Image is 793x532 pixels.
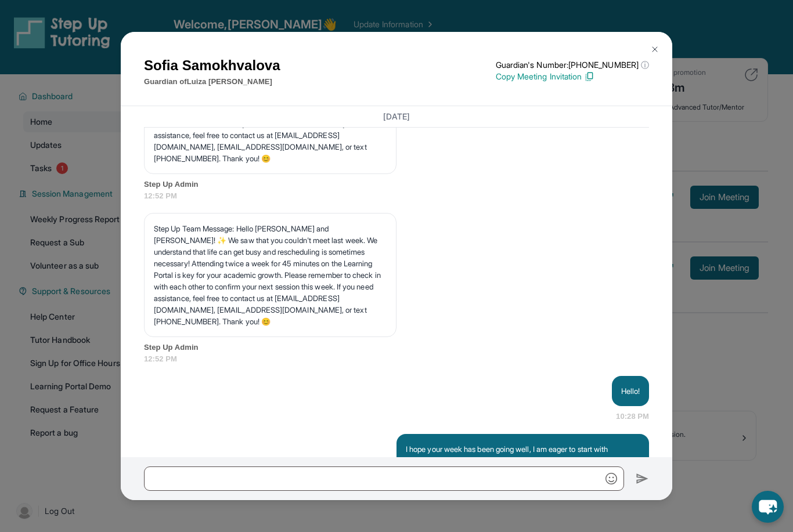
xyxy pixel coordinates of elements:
p: Copy Meeting Invitation [496,71,649,82]
p: Guardian of Luiza [PERSON_NAME] [144,76,280,88]
p: Step Up Team Message: Hello [PERSON_NAME] and [PERSON_NAME]! ✨ We saw that you couldn't meet last... [154,223,387,327]
p: I hope your week has been going well, I am eager to start with [PERSON_NAME]! Let me know your av... [406,443,640,466]
span: ⓘ [641,59,649,71]
h1: Sofia Samokhvalova [144,55,280,76]
img: Emoji [605,473,617,484]
img: Close Icon [650,45,659,54]
span: 12:52 PM [144,190,649,202]
span: 10:28 PM [616,411,649,422]
span: 12:52 PM [144,353,649,365]
img: Copy Icon [584,71,594,82]
button: chat-button [752,491,784,523]
p: Guardian's Number: [PHONE_NUMBER] [496,59,649,71]
p: Hello! [621,385,640,397]
h3: [DATE] [144,111,649,122]
span: Step Up Admin [144,342,649,353]
img: Send icon [636,472,649,486]
span: Step Up Admin [144,179,649,190]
